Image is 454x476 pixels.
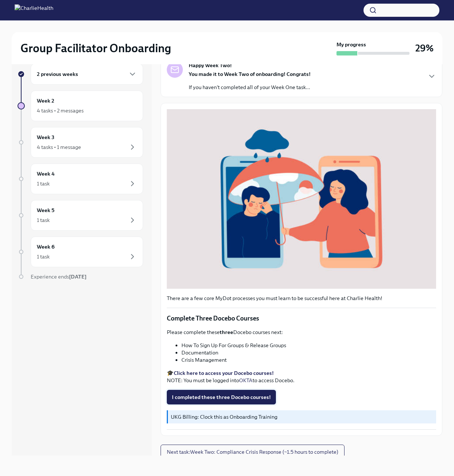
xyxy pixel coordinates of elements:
h2: Group Facilitator Onboarding [20,41,171,55]
button: Next task:Week Two: Compliance Crisis Response (~1.5 hours to complete) [161,445,345,459]
strong: My progress [336,41,366,48]
strong: [DATE] [69,273,86,280]
a: OKTA [239,377,253,384]
p: If you haven't completed all of your Week One task... [189,84,311,91]
a: Week 34 tasks • 1 message [18,127,143,158]
img: CharlieHealth [15,4,53,16]
strong: You made it to Week Two of onboarding! Congrats! [189,71,311,77]
li: Documentation [181,349,436,356]
h6: Week 4 [37,170,55,178]
h6: Week 5 [37,206,54,214]
div: 1 task [37,253,50,260]
p: There are a few core MyDot processes you must learn to be successful here at Charlie Health! [167,295,436,302]
a: Click here to access your Docebo courses! [174,370,274,376]
div: 4 tasks • 2 messages [37,107,84,114]
span: Next task : Week Two: Compliance Crisis Response (~1.5 hours to complete) [167,448,338,456]
p: UKG Billing: Clock this as Onboarding Training [171,413,433,421]
h6: Week 3 [37,133,54,141]
h6: Week 6 [37,243,55,251]
a: Week 24 tasks • 2 messages [18,91,143,121]
span: Experience ends [31,273,86,280]
span: I completed these three Docebo courses! [172,394,271,401]
div: 1 task [37,180,50,187]
h3: 29% [415,42,434,55]
h6: 2 previous weeks [37,70,78,78]
div: 4 tasks • 1 message [37,143,81,151]
strong: Happy Week Two! [189,62,232,69]
p: Complete Three Docebo Courses [167,314,436,323]
a: Week 41 task [18,164,143,194]
button: Zoom image [167,109,436,289]
button: I completed these three Docebo courses! [167,390,276,404]
p: Please complete these Docebo courses next: [167,329,436,336]
strong: three [220,329,233,335]
li: How To Sign Up For Groups & Release Groups [181,342,436,349]
li: Crisis Management [181,356,436,364]
h6: Week 2 [37,97,54,105]
p: 🎓 NOTE: You must be logged into to access Docebo. [167,369,436,384]
div: 2 previous weeks [31,64,143,85]
a: Week 51 task [18,200,143,231]
a: Week 61 task [18,237,143,267]
div: 1 task [37,216,50,224]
